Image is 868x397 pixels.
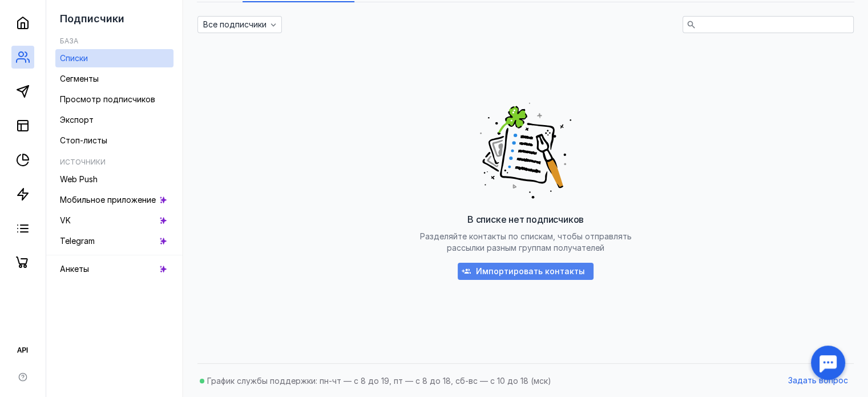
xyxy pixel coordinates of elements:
a: VK [55,211,173,230]
h5: Источники [60,158,106,166]
span: Импортировать контакты [476,267,585,276]
a: Web Push [55,170,173,189]
h5: База [60,37,78,45]
span: Сегменты [60,74,99,83]
a: Стоп-листы [55,131,173,150]
button: Все подписчики [197,16,282,33]
span: Списки [60,53,88,63]
span: Telegram [60,236,95,246]
span: Разделяйте контакты по спискам, чтобы отправлять рассылки разным группам получателей [420,231,632,252]
span: Мобильное приложение [60,195,156,204]
span: VK [60,215,71,225]
span: Все подписчики [203,20,267,30]
a: Анкеты [55,260,173,278]
a: Просмотр подписчиков [55,90,173,109]
span: Анкеты [60,264,89,274]
span: Подписчики [60,13,124,25]
span: Задать вопрос [788,376,848,386]
a: Telegram [55,232,173,250]
button: Задать вопрос [782,372,854,390]
span: Экспорт [60,115,94,125]
a: Сегменты [55,70,173,88]
span: В списке нет подписчиков [467,214,584,225]
a: Списки [55,49,173,67]
a: Мобильное приложение [55,191,173,209]
a: Импортировать контакты [458,263,594,280]
span: Стоп-листы [60,135,107,145]
span: Web Push [60,174,98,184]
span: Просмотр подписчиков [60,94,155,104]
span: График службы поддержки: пн-чт — с 8 до 19, пт — с 8 до 18, сб-вс — с 10 до 18 (мск) [207,376,551,386]
a: Экспорт [55,111,173,129]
